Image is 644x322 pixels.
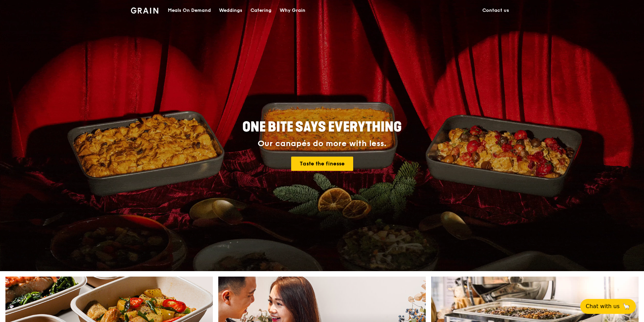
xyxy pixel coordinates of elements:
[291,157,353,171] a: Taste the finesse
[200,139,444,148] div: Our canapés do more with less.
[280,0,305,21] div: Why Grain
[246,0,276,21] a: Catering
[276,0,309,21] a: Why Grain
[242,119,402,135] span: ONE BITE SAYS EVERYTHING
[215,0,246,21] a: Weddings
[131,7,158,14] img: Grain
[580,299,636,314] button: Chat with us🦙
[250,0,271,21] div: Catering
[478,0,513,21] a: Contact us
[586,302,620,310] span: Chat with us
[622,302,630,310] span: 🦙
[168,0,211,21] div: Meals On Demand
[219,0,242,21] div: Weddings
